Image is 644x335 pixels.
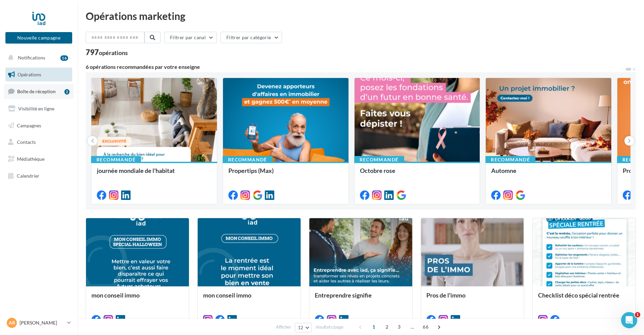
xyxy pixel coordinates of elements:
button: Nouvelle campagne [5,32,72,44]
span: Campagnes [17,122,41,128]
div: 797 [86,49,128,56]
a: Médiathèque [4,152,74,166]
span: 12 [298,325,304,330]
span: ... [407,321,418,332]
div: opérations [99,50,128,56]
a: Boîte de réception2 [4,84,74,99]
span: Notifications [18,55,45,60]
div: journée mondiale de l'habitat [97,167,212,181]
div: Propertips (Max) [228,167,343,181]
button: 12 [295,323,312,332]
span: Opérations [18,72,41,77]
div: Recommandé [354,156,404,163]
span: AR [9,319,15,326]
a: AR [PERSON_NAME] [5,316,72,329]
div: mon conseil immo [91,292,184,305]
button: Filtrer par catégorie [221,32,282,43]
span: 66 [420,321,431,332]
a: Contacts [4,135,74,149]
span: 2 [382,321,392,332]
div: Recommandé [91,156,141,163]
iframe: Intercom live chat [621,312,637,328]
span: Médiathèque [17,156,45,162]
a: Visibilité en ligne [4,102,74,116]
div: Entreprendre signifie [315,292,407,305]
span: résultats/page [315,324,343,330]
span: 1 [635,312,640,317]
span: Boîte de réception [17,88,56,94]
span: Contacts [17,139,36,145]
span: Visibilité en ligne [18,106,54,111]
div: Recommandé [485,156,535,163]
button: Filtrer par canal [164,32,217,43]
div: Pros de l'immo [426,292,519,305]
span: 1 [368,321,379,332]
span: Calendrier [17,173,39,179]
a: Opérations [4,68,74,82]
span: 3 [394,321,404,332]
span: Afficher [276,324,291,330]
div: mon conseil immo [203,292,295,305]
p: [PERSON_NAME] [20,319,64,326]
div: Recommandé [223,156,273,163]
div: 2 [64,89,69,95]
div: Automne [491,167,606,181]
div: Opérations marketing [86,11,636,21]
div: Octobre rose [360,167,475,181]
div: 16 [60,55,68,61]
a: Calendrier [4,169,74,183]
div: Checklist déco spécial rentrée [538,292,630,305]
a: Campagnes [4,119,74,133]
div: 6 opérations recommandées par votre enseigne [86,64,625,70]
button: Notifications 16 [4,51,71,65]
